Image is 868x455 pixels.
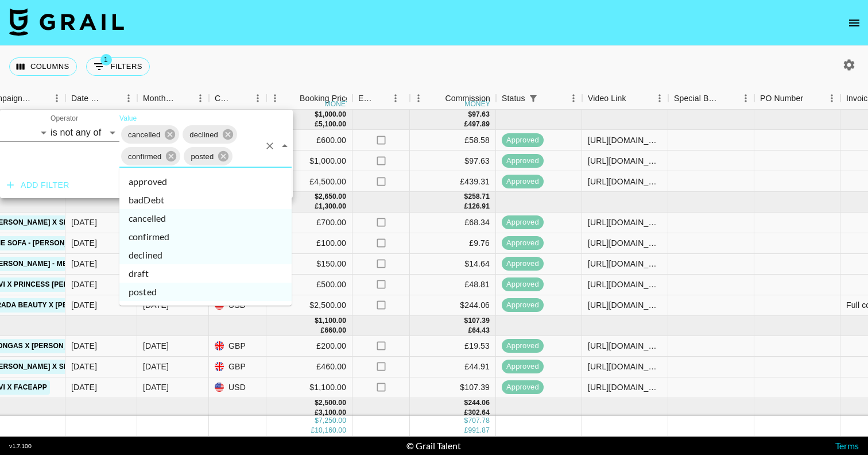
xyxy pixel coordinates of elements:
[502,341,544,352] span: approved
[119,172,292,191] li: approved
[266,377,352,398] div: $1,100.00
[121,128,167,141] span: cancelled
[209,357,266,377] div: GBP
[119,283,292,301] li: posted
[137,87,209,110] div: Month Due
[266,254,352,275] div: $150.00
[565,90,582,107] button: Menu
[266,233,352,254] div: £100.00
[468,398,490,408] div: 244.06
[277,138,293,154] button: Close
[71,381,97,393] div: 18/07/2025
[319,398,346,408] div: 2,500.00
[143,340,169,352] div: Aug '25
[71,340,97,352] div: 13/08/2025
[582,87,668,110] div: Video Link
[588,87,626,110] div: Video Link
[192,90,209,107] button: Menu
[2,175,74,196] button: Add filter
[588,217,662,228] div: https://www.instagram.com/stories/lateafternoonthoughts/
[374,90,390,106] button: Sort
[209,87,266,110] div: Currency
[315,417,319,426] div: $
[651,90,668,107] button: Menu
[71,237,97,249] div: 11/07/2025
[319,417,346,426] div: 7,250.00
[668,87,754,110] div: Special Booking Type
[71,299,97,311] div: 26/06/2025
[464,202,468,211] div: £
[468,426,490,436] div: 991.87
[119,227,292,246] li: confirmed
[119,246,292,264] li: declined
[119,209,292,227] li: cancelled
[315,192,319,202] div: $
[266,275,352,295] div: £500.00
[410,213,496,233] div: £68.34
[464,101,490,107] div: money
[502,217,544,228] span: approved
[468,119,490,129] div: 497.89
[410,377,496,398] div: $107.39
[315,202,319,211] div: £
[48,90,65,107] button: Menu
[410,233,496,254] div: £9.76
[410,336,496,357] div: £19.53
[352,87,410,110] div: Expenses: Remove Commission?
[71,361,97,372] div: 25/08/2025
[32,90,48,106] button: Sort
[266,151,352,171] div: $1,000.00
[319,316,346,326] div: 1,100.00
[502,135,544,146] span: approved
[119,191,292,209] li: badDebt
[315,398,319,408] div: $
[468,202,490,211] div: 126.91
[823,90,840,107] button: Menu
[525,90,541,106] button: Show filters
[674,87,721,110] div: Special Booking Type
[754,87,840,110] div: PO Number
[121,150,168,163] span: confirmed
[65,87,137,110] div: Date Created
[71,217,97,228] div: 11/07/2025
[266,336,352,357] div: £200.00
[266,130,352,151] div: £600.00
[319,119,346,129] div: 5,100.00
[9,442,32,450] div: v 1.7.100
[266,171,352,192] div: £4,500.00
[209,377,266,398] div: USD
[266,357,352,377] div: £460.00
[319,110,346,119] div: 1,000.00
[315,110,319,119] div: $
[464,316,468,326] div: $
[410,130,496,151] div: £58.58
[468,417,490,426] div: 707.78
[300,87,350,110] div: Booking Price
[9,57,77,76] button: Select columns
[541,90,557,106] button: Sort
[472,326,490,336] div: 64.43
[262,138,278,154] button: Clear
[319,192,346,202] div: 2,650.00
[464,417,468,426] div: $
[183,125,237,144] div: declined
[843,11,866,34] button: open drawer
[445,87,490,110] div: Commission
[119,264,292,283] li: draft
[464,192,468,202] div: $
[143,361,169,372] div: Aug '25
[835,440,859,451] a: Terms
[502,279,544,290] span: approved
[121,125,179,144] div: cancelled
[468,316,490,326] div: 107.39
[588,381,662,393] div: https://www.instagram.com/reel/DNQie5Ns1bB/?igsh=MWhyZzQ4ZGlvN2F6aw%3D%3D
[410,171,496,192] div: £439.31
[410,151,496,171] div: $97.63
[588,176,662,187] div: https://www.instagram.com/reel/DLIQJrVKfwJ/
[468,326,472,336] div: £
[209,336,266,357] div: GBP
[410,357,496,377] div: £44.91
[588,340,662,352] div: https://www.instagram.com/stories/ishikaamehraa/3698381554010034907/?hl=en
[502,176,544,187] span: approved
[143,87,176,110] div: Month Due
